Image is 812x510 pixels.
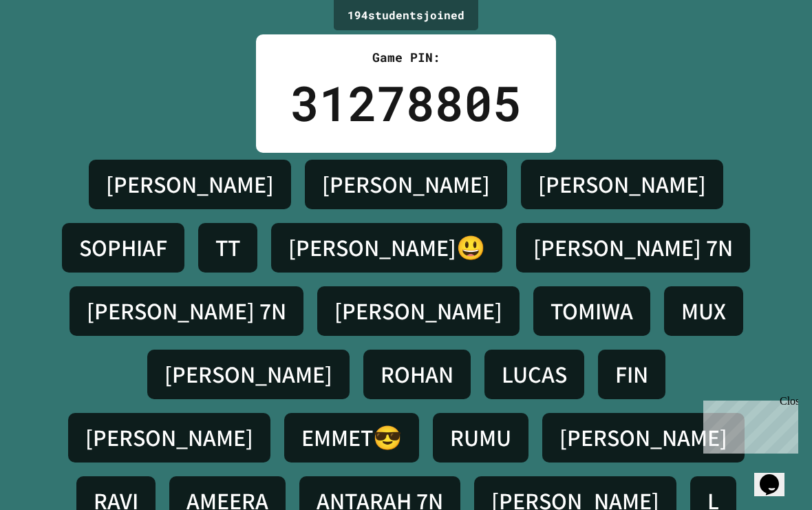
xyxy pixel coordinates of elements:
[538,170,706,199] h4: [PERSON_NAME]
[215,233,240,262] h4: TT
[290,67,522,139] div: 31278805
[164,360,332,389] h4: [PERSON_NAME]
[301,423,402,452] h4: EMMET😎
[87,297,286,326] h4: [PERSON_NAME] 7N
[79,233,167,262] h4: SOPHIAF
[698,395,798,454] iframe: chat widget
[681,297,726,326] h4: MUX
[559,423,727,452] h4: [PERSON_NAME]
[6,6,95,87] div: Chat with us now!Close
[288,233,485,262] h4: [PERSON_NAME]😃
[615,360,648,389] h4: FIN
[502,360,567,389] h4: LUCAS
[85,423,253,452] h4: [PERSON_NAME]
[533,233,733,262] h4: [PERSON_NAME] 7N
[290,48,522,67] div: Game PIN:
[551,297,633,326] h4: TOMIWA
[381,360,453,389] h4: ROHAN
[334,297,502,326] h4: [PERSON_NAME]
[450,423,511,452] h4: RUMU
[322,170,490,199] h4: [PERSON_NAME]
[106,170,274,199] h4: [PERSON_NAME]
[754,455,798,496] iframe: chat widget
